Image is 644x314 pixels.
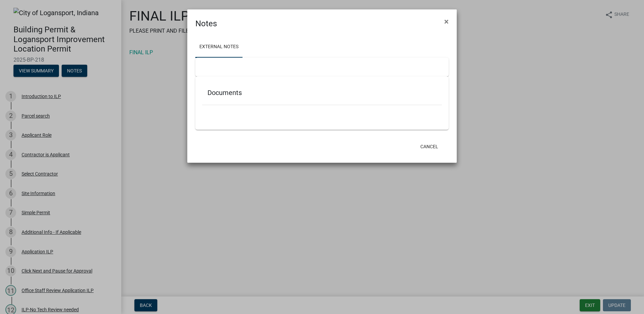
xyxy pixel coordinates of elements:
[439,12,454,31] button: Close
[444,17,449,26] span: ×
[207,89,437,97] h5: Documents
[195,36,243,58] a: External Notes
[195,18,217,30] h4: Notes
[415,140,444,153] button: Cancel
